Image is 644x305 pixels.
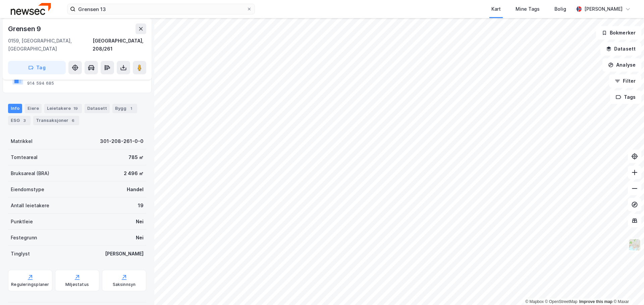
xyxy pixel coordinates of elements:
[579,299,612,304] a: Improve this map
[93,37,146,53] div: [GEOGRAPHIC_DATA], 208/261
[600,42,641,56] button: Datasett
[596,26,641,40] button: Bokmerker
[11,137,33,145] div: Matrikkel
[85,104,110,113] div: Datasett
[554,5,566,13] div: Bolig
[70,117,76,124] div: 6
[75,4,247,14] input: Søk på adresse, matrikkel, gårdeiere, leietakere eller personer
[610,90,641,104] button: Tags
[11,282,49,287] div: Reguleringsplaner
[545,299,578,304] a: OpenStreetMap
[65,282,89,287] div: Miljøstatus
[602,58,641,72] button: Analyse
[128,105,135,112] div: 1
[628,238,641,251] img: Z
[127,185,144,194] div: Handel
[21,117,28,124] div: 3
[25,104,42,113] div: Eiere
[112,104,137,113] div: Bygg
[105,250,144,258] div: [PERSON_NAME]
[11,218,33,226] div: Punktleie
[138,202,144,210] div: 19
[8,61,66,74] button: Tag
[11,153,38,161] div: Tomteareal
[525,299,544,304] a: Mapbox
[11,185,44,194] div: Eiendomstype
[8,37,93,53] div: 0159, [GEOGRAPHIC_DATA], [GEOGRAPHIC_DATA]
[8,104,22,113] div: Info
[128,153,144,161] div: 785 ㎡
[584,5,623,13] div: [PERSON_NAME]
[11,3,51,15] img: newsec-logo.f6e21ccffca1b3a03d2d.png
[33,116,79,125] div: Transaksjoner
[113,282,136,287] div: Saksinnsyn
[491,5,501,13] div: Kart
[136,234,144,242] div: Nei
[8,116,31,125] div: ESG
[124,169,144,177] div: 2 496 ㎡
[516,5,540,13] div: Mine Tags
[27,81,54,86] div: 914 594 685
[72,105,79,112] div: 19
[11,250,30,258] div: Tinglyst
[8,23,42,34] div: Grensen 9
[610,273,644,305] iframe: Chat Widget
[11,202,49,210] div: Antall leietakere
[136,218,144,226] div: Nei
[100,137,144,145] div: 301-208-261-0-0
[609,74,641,88] button: Filter
[11,169,49,177] div: Bruksareal (BRA)
[44,104,82,113] div: Leietakere
[11,234,37,242] div: Festegrunn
